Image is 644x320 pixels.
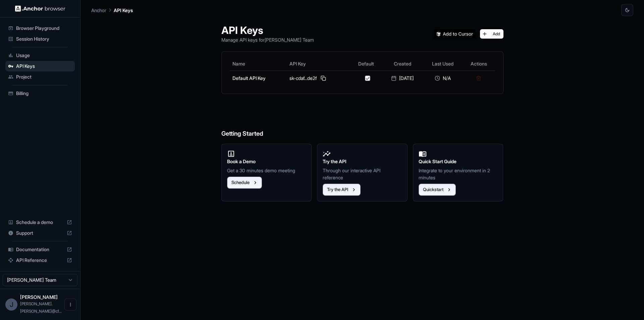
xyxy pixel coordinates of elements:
[5,244,75,255] div: Documentation
[227,158,306,165] h2: Book a Demo
[221,36,314,43] p: Manage API keys for [PERSON_NAME] Team
[384,75,420,82] div: [DATE]
[16,63,72,70] span: API Keys
[15,5,65,12] img: Anchor Logo
[289,74,348,82] div: sk-cdaf...de2f
[227,177,262,189] button: Schedule
[5,228,75,238] div: Support
[20,301,62,314] span: joe.perkins@cfohub.com
[230,57,287,71] th: Name
[91,7,106,14] p: Anchor
[382,57,423,71] th: Created
[419,158,498,165] h2: Quick Start Guide
[5,50,75,61] div: Usage
[351,57,382,71] th: Default
[20,294,58,300] span: Joseph Perkins
[423,57,463,71] th: Last Used
[91,6,133,14] nav: breadcrumb
[16,74,72,80] span: Project
[419,184,456,196] button: Quickstart
[463,57,495,71] th: Actions
[323,184,361,196] button: Try the API
[16,246,64,253] span: Documentation
[16,52,72,59] span: Usage
[227,167,306,174] p: Get a 30 minutes demo meeting
[426,75,460,82] div: N/A
[230,71,287,86] td: Default API Key
[419,167,498,181] p: Integrate to your environment in 2 minutes
[5,72,75,82] div: Project
[64,299,76,311] button: Open menu
[16,257,64,264] span: API Reference
[16,219,64,226] span: Schedule a demo
[323,158,402,165] h2: Try the API
[5,23,75,34] div: Browser Playground
[319,74,327,82] button: Copy API key
[16,90,72,97] span: Billing
[16,230,64,236] span: Support
[114,7,133,14] p: API Keys
[5,34,75,44] div: Session History
[5,255,75,266] div: API Reference
[287,57,351,71] th: API Key
[16,36,72,42] span: Session History
[434,29,476,39] img: Add anchorbrowser MCP server to Cursor
[16,25,72,32] span: Browser Playground
[5,61,75,72] div: API Keys
[221,24,314,36] h1: API Keys
[221,102,503,139] h6: Getting Started
[5,88,75,99] div: Billing
[480,29,503,39] button: Add
[323,167,402,181] p: Through our interactive API reference
[5,299,17,311] div: J
[5,217,75,228] div: Schedule a demo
